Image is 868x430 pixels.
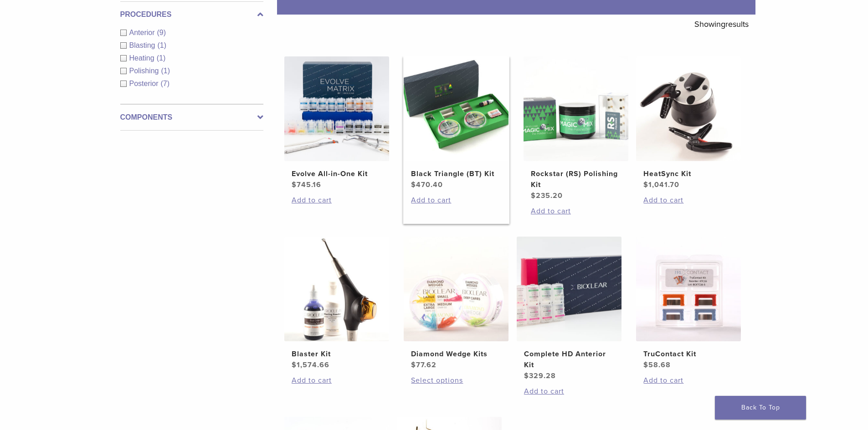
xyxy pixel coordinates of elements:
[523,56,629,201] a: Rockstar (RS) Polishing KitRockstar (RS) Polishing Kit $235.20
[129,80,161,87] span: Posterior
[292,349,382,359] h2: Blaster Kit
[411,195,501,206] a: Add to cart: “Black Triangle (BT) Kit”
[636,56,742,190] a: HeatSync KitHeatSync Kit $1,041.70
[411,360,437,369] bdi: 77.62
[411,349,501,359] h2: Diamond Wedge Kits
[524,386,614,397] a: Add to cart: “Complete HD Anterior Kit”
[643,349,734,359] h2: TruContact Kit
[411,180,416,189] span: $
[129,54,157,62] span: Heating
[404,56,508,161] img: Black Triangle (BT) Kit
[643,195,734,206] a: Add to cart: “HeatSync Kit”
[643,180,648,189] span: $
[531,191,563,200] bdi: 235.20
[531,168,621,190] h2: Rockstar (RS) Polishing Kit
[643,375,734,386] a: Add to cart: “TruContact Kit”
[157,41,166,49] span: (1)
[129,41,158,49] span: Blasting
[129,29,157,36] span: Anterior
[157,29,166,36] span: (9)
[517,237,621,341] img: Complete HD Anterior Kit
[161,80,170,87] span: (7)
[292,360,297,369] span: $
[636,56,741,161] img: HeatSync Kit
[636,237,741,341] img: TruContact Kit
[643,360,671,369] bdi: 58.68
[643,360,648,369] span: $
[524,371,529,380] span: $
[292,168,382,179] h2: Evolve All-in-One Kit
[516,237,622,381] a: Complete HD Anterior KitComplete HD Anterior Kit $329.28
[292,180,297,189] span: $
[643,168,734,179] h2: HeatSync Kit
[120,112,263,123] label: Components
[284,56,390,190] a: Evolve All-in-One KitEvolve All-in-One Kit $745.16
[524,371,556,380] bdi: 329.28
[129,67,161,75] span: Polishing
[292,360,329,369] bdi: 1,574.66
[643,180,679,189] bdi: 1,041.70
[403,56,509,190] a: Black Triangle (BT) KitBlack Triangle (BT) Kit $470.40
[284,56,389,161] img: Evolve All-in-One Kit
[284,237,390,370] a: Blaster KitBlaster Kit $1,574.66
[636,237,742,370] a: TruContact KitTruContact Kit $58.68
[524,349,614,370] h2: Complete HD Anterior Kit
[120,9,263,20] label: Procedures
[292,195,382,206] a: Add to cart: “Evolve All-in-One Kit”
[411,375,501,386] a: Select options for “Diamond Wedge Kits”
[411,180,443,189] bdi: 470.40
[531,206,621,217] a: Add to cart: “Rockstar (RS) Polishing Kit”
[524,56,628,161] img: Rockstar (RS) Polishing Kit
[284,237,389,341] img: Blaster Kit
[715,396,806,420] a: Back To Top
[694,15,749,34] p: Showing results
[404,237,508,341] img: Diamond Wedge Kits
[411,168,501,179] h2: Black Triangle (BT) Kit
[292,375,382,386] a: Add to cart: “Blaster Kit”
[157,54,166,62] span: (1)
[411,360,416,369] span: $
[161,67,170,75] span: (1)
[292,180,321,189] bdi: 745.16
[403,237,509,370] a: Diamond Wedge KitsDiamond Wedge Kits $77.62
[531,191,536,200] span: $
